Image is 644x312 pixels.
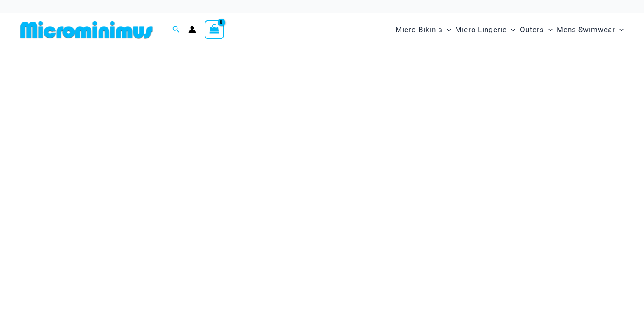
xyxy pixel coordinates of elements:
[188,26,196,33] a: Account icon link
[395,19,442,41] span: Micro Bikinis
[615,19,624,41] span: Menu Toggle
[17,20,156,39] img: MM SHOP LOGO FLAT
[520,19,544,41] span: Outers
[205,20,224,39] a: View Shopping Cart, empty
[518,17,555,43] a: OutersMenu ToggleMenu Toggle
[172,25,180,35] a: Search icon link
[392,16,627,44] nav: Site Navigation
[555,17,626,43] a: Mens SwimwearMenu ToggleMenu Toggle
[544,19,553,41] span: Menu Toggle
[557,19,615,41] span: Mens Swimwear
[455,19,507,41] span: Micro Lingerie
[393,17,453,43] a: Micro BikinisMenu ToggleMenu Toggle
[442,19,451,41] span: Menu Toggle
[507,19,515,41] span: Menu Toggle
[453,17,517,43] a: Micro LingerieMenu ToggleMenu Toggle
